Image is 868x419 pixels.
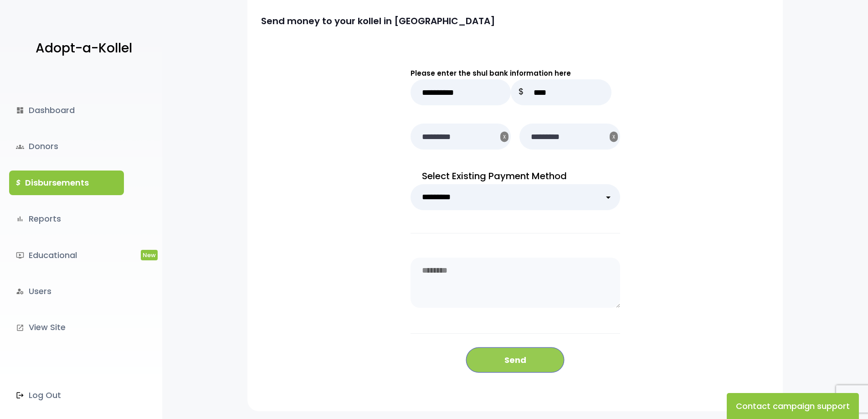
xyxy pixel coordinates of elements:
button: Send [466,347,564,372]
i: dashboard [16,106,24,114]
i: launch [16,324,24,332]
a: ondemand_videoEducationalNew [9,243,124,268]
i: bar_chart [16,215,24,223]
button: Contact campaign support [727,393,859,419]
button: X [610,132,618,142]
button: X [500,132,508,142]
a: Adopt-a-Kollel [31,26,132,71]
i: manage_accounts [16,287,24,295]
p: $ [511,79,531,105]
p: Adopt-a-Kollel [36,37,132,60]
i: ondemand_video [16,251,24,259]
p: Please enter the shul bank information here [411,67,620,79]
a: Log Out [9,383,124,408]
a: launchView Site [9,315,124,340]
span: New [141,250,158,260]
a: $Disbursements [9,171,124,195]
i: $ [16,176,21,190]
p: Send money to your kollel in [GEOGRAPHIC_DATA] [261,14,747,28]
span: groups [16,143,24,151]
p: Select Existing Payment Method [411,168,620,184]
a: manage_accountsUsers [9,279,124,304]
a: bar_chartReports [9,207,124,231]
a: dashboardDashboard [9,98,124,123]
a: groupsDonors [9,134,124,159]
